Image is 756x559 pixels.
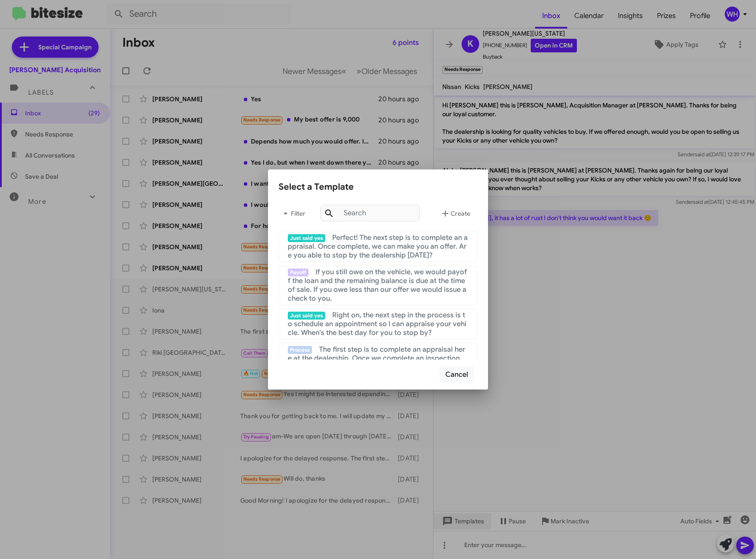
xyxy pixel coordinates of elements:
[279,203,307,224] button: Filter
[288,346,312,354] span: Process
[279,206,307,221] span: Filter
[288,312,325,320] span: Just said yes
[288,234,325,242] span: Just said yes
[288,311,466,337] span: Right on, the next step in the process is to schedule an appointment so I can appraise your vehic...
[433,203,477,224] button: Create
[288,268,467,303] span: If you still owe on the vehicle, we would payoff the loan and the remaining balance is due at the...
[440,366,474,383] button: Cancel
[279,180,477,194] div: Select a Template
[440,206,470,221] span: Create
[320,205,420,221] input: Search
[288,268,308,276] span: Payoff
[288,233,468,260] span: Perfect! The next step is to complete an appraisal. Once complete, we can make you an offer. Are ...
[288,345,467,380] span: The first step is to complete an appraisal here at the dealership. Once we complete an inspection...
